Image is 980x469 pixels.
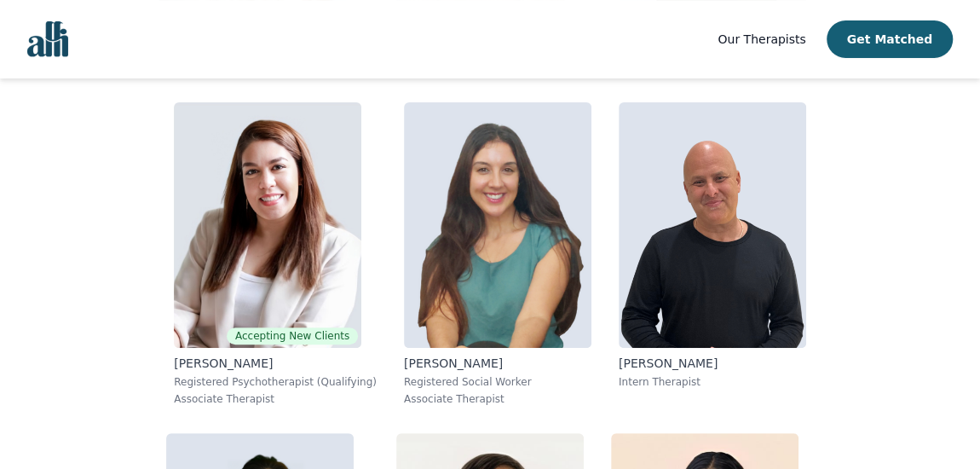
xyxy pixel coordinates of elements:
img: alli logo [27,21,68,57]
img: Ava_Pouyandeh [174,102,361,348]
p: Associate Therapist [174,392,377,406]
a: Ava_PouyandehAccepting New Clients[PERSON_NAME]Registered Psychotherapist (Qualifying)Associate T... [160,89,390,420]
a: Our Therapists [718,29,805,49]
p: Registered Psychotherapist (Qualifying) [174,375,377,389]
button: Get Matched [827,20,953,58]
a: Amrit_Bhangoo[PERSON_NAME]Registered Social WorkerAssociate Therapist [390,89,605,420]
span: Accepting New Clients [227,327,358,345]
span: Our Therapists [718,32,805,46]
p: Intern Therapist [619,375,806,389]
p: [PERSON_NAME] [619,355,806,372]
p: Registered Social Worker [404,375,591,389]
p: [PERSON_NAME] [404,355,591,372]
a: Jeff_Watson[PERSON_NAME]Intern Therapist [605,89,820,420]
img: Jeff_Watson [619,102,806,348]
p: [PERSON_NAME] [174,355,377,372]
p: Associate Therapist [404,392,591,406]
img: Amrit_Bhangoo [404,102,591,348]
